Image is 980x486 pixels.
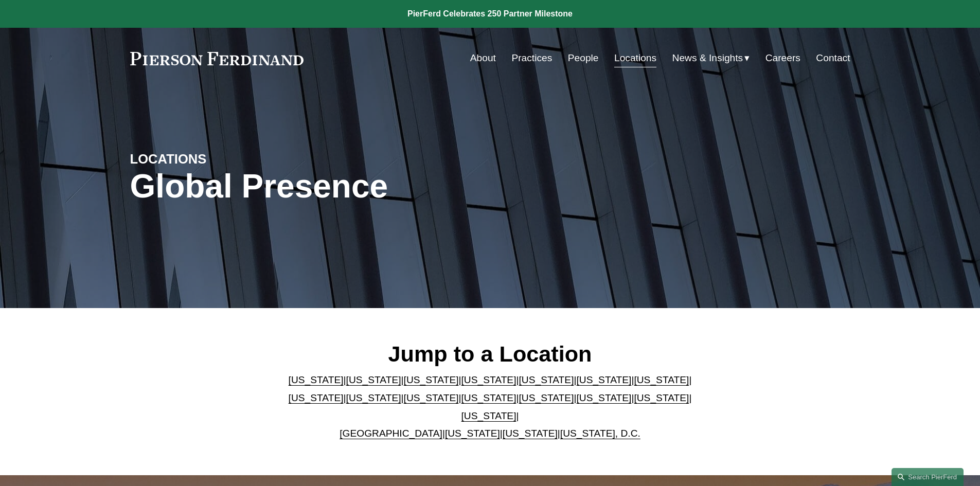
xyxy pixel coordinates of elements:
a: [US_STATE] [519,374,574,385]
a: [US_STATE] [461,392,516,403]
a: [US_STATE] [634,392,689,403]
a: [US_STATE] [461,410,516,421]
a: [US_STATE] [503,428,558,439]
a: [US_STATE] [346,374,401,385]
a: folder dropdown [672,48,750,68]
a: [US_STATE] [576,374,631,385]
a: About [470,48,496,68]
h2: Jump to a Location [280,340,700,367]
a: [US_STATE] [634,374,689,385]
a: [US_STATE] [289,374,344,385]
a: [US_STATE] [461,374,516,385]
a: [US_STATE] [445,428,500,439]
a: People [568,48,599,68]
h4: LOCATIONS [130,151,310,167]
a: Contact [816,48,850,68]
a: [US_STATE] [404,392,459,403]
a: Practices [511,48,552,68]
a: [US_STATE] [576,392,631,403]
a: [US_STATE] [289,392,344,403]
a: [US_STATE] [404,374,459,385]
a: [GEOGRAPHIC_DATA] [340,428,442,439]
a: Careers [765,48,800,68]
a: Search this site [892,468,964,486]
a: [US_STATE], D.C. [560,428,640,439]
a: Locations [614,48,656,68]
a: [US_STATE] [519,392,574,403]
span: News & Insights [672,49,743,67]
h1: Global Presence [130,168,610,205]
p: | | | | | | | | | | | | | | | | | | [280,371,700,442]
a: [US_STATE] [346,392,401,403]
